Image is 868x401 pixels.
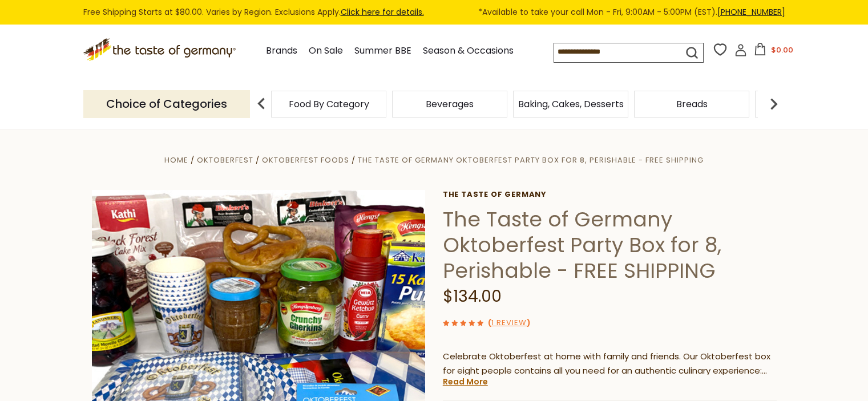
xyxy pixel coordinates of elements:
[266,43,297,59] a: Brands
[423,43,514,59] a: Season & Occasions
[488,317,530,328] span: ( )
[164,155,188,165] a: Home
[443,285,502,307] span: $134.00
[762,92,785,115] img: next arrow
[491,317,527,329] a: 1 Review
[197,155,253,165] a: Oktoberfest
[83,6,785,19] div: Free Shipping Starts at $80.00. Varies by Region. Exclusions Apply.
[771,44,793,55] span: $0.00
[749,43,798,60] button: $0.00
[478,6,785,19] span: *Available to take your call Mon - Fri, 9:00AM - 5:00PM (EST).
[443,350,777,378] p: Celebrate Oktoberfest at home with family and friends. Our Oktoberfest box for eight people conta...
[443,376,488,387] a: Read More
[289,100,369,108] a: Food By Category
[341,6,424,18] a: Click here for details.
[426,100,474,108] a: Beverages
[717,6,785,18] a: [PHONE_NUMBER]
[309,43,343,59] a: On Sale
[250,92,273,115] img: previous arrow
[443,206,777,283] h1: The Taste of Germany Oktoberfest Party Box for 8, Perishable - FREE SHIPPING
[518,100,624,108] a: Baking, Cakes, Desserts
[443,190,777,199] a: The Taste of Germany
[262,155,349,165] a: Oktoberfest Foods
[358,155,704,165] a: The Taste of Germany Oktoberfest Party Box for 8, Perishable - FREE SHIPPING
[83,90,250,118] p: Choice of Categories
[354,43,411,59] a: Summer BBE
[676,100,708,108] a: Breads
